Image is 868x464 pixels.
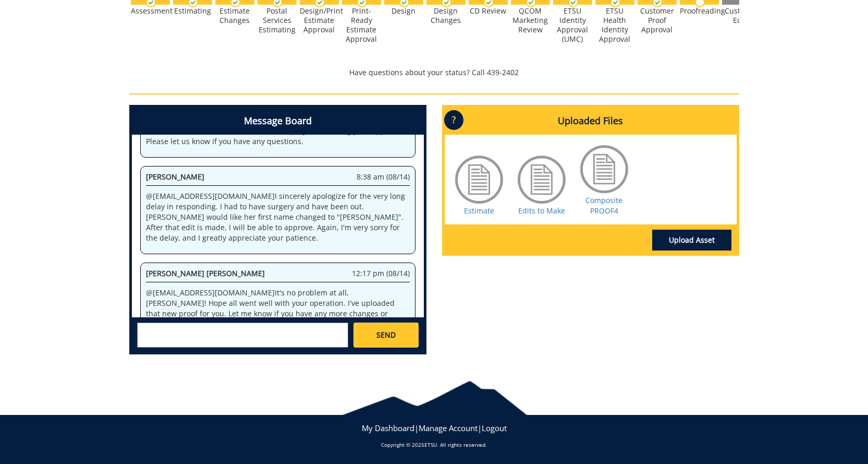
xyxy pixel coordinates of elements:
[362,423,414,433] a: My Dashboard
[146,288,410,329] p: @ [EMAIL_ADDRESS][DOMAIN_NAME] It's no problem at all, [PERSON_NAME]! Hope all went well with you...
[518,206,565,216] a: Edits to Make
[342,6,381,44] div: Print-Ready Estimate Approval
[352,268,410,279] span: 12:17 pm (08/14)
[376,330,396,340] span: SEND
[146,268,265,278] span: [PERSON_NAME] [PERSON_NAME]
[638,6,677,34] div: Customer Proof Approval
[424,441,437,448] a: ETSU
[680,6,719,16] div: Proofreading
[258,6,297,34] div: Postal Services Estimating
[357,172,410,182] span: 8:38 am (08/14)
[384,6,423,16] div: Design
[137,323,348,348] textarea: messageToSend
[300,6,339,34] div: Design/Print Estimate Approval
[444,110,463,130] p: ?
[511,6,550,34] div: QCOM Marketing Review
[146,172,204,182] span: [PERSON_NAME]
[553,6,592,44] div: ETSU Identity Approval (UMC)
[722,6,761,25] div: Customer Edits
[146,126,410,147] p: @ [EMAIL_ADDRESS][DOMAIN_NAME] This project is waiting your approval. Please let us know if you h...
[353,323,418,348] a: SEND
[131,6,170,16] div: Assessment
[215,6,254,25] div: Estimate Changes
[469,6,508,16] div: CD Review
[426,6,466,25] div: Design Changes
[419,423,478,433] a: Manage Account
[146,191,410,243] p: @ [EMAIL_ADDRESS][DOMAIN_NAME] I sincerely apologize for the very long delay in responding. I had...
[585,195,622,216] a: Composite PROOF4
[173,6,212,16] div: Estimating
[595,6,634,44] div: ETSU Health Identity Approval
[464,206,494,216] a: Estimate
[652,230,731,251] a: Upload Asset
[445,108,737,135] h4: Uploaded Files
[482,423,507,433] a: Logout
[129,67,739,78] p: Have questions about your status? Call 439-2402
[132,108,424,135] h4: Message Board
